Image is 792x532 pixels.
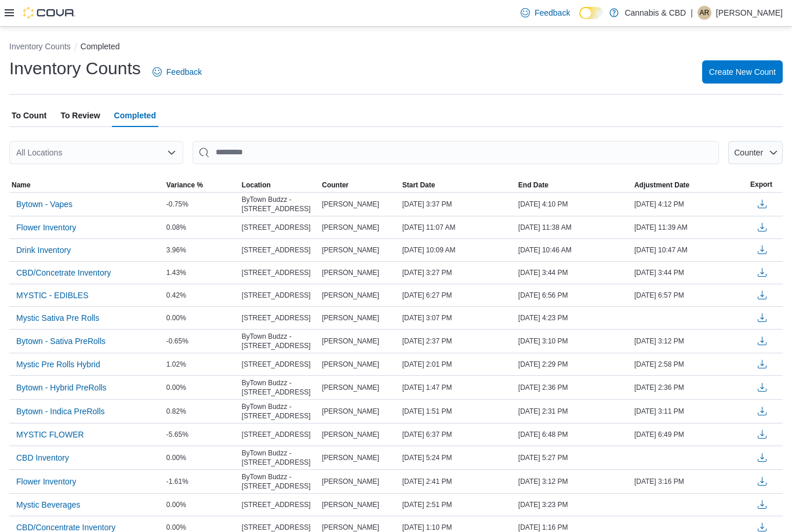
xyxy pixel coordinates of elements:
[516,178,632,192] button: End Date
[239,470,319,493] div: ByTown Budzz - [STREET_ADDRESS]
[400,475,516,488] div: [DATE] 2:41 PM
[16,244,71,256] span: Drink Inventory
[322,500,379,509] span: [PERSON_NAME]
[516,197,632,211] div: [DATE] 4:10 PM
[16,476,76,487] span: Flower Inventory
[164,197,239,211] div: -0.75%
[632,197,748,211] div: [DATE] 4:12 PM
[322,200,379,209] span: [PERSON_NAME]
[164,178,239,192] button: Variance %
[516,498,632,512] div: [DATE] 3:23 PM
[16,335,106,347] span: Bytown - Sativa PreRolls
[164,288,239,302] div: 0.42%
[9,42,71,51] button: Inventory Counts
[516,404,632,418] div: [DATE] 2:31 PM
[12,403,110,420] button: Bytown - Indica PreRolls
[709,66,776,78] span: Create New Count
[12,449,74,466] button: CBD Inventory
[164,498,239,512] div: 0.00%
[322,313,379,323] span: [PERSON_NAME]
[12,241,75,259] button: Drink Inventory
[239,311,319,325] div: [STREET_ADDRESS]
[632,334,748,348] div: [DATE] 3:12 PM
[9,41,783,55] nav: An example of EuiBreadcrumbs
[239,243,319,257] div: [STREET_ADDRESS]
[239,498,319,512] div: [STREET_ADDRESS]
[634,180,689,190] span: Adjustment Date
[16,406,105,417] span: Bytown - Indica PreRolls
[516,220,632,234] div: [DATE] 11:38 AM
[716,6,783,20] p: [PERSON_NAME]
[400,266,516,280] div: [DATE] 3:27 PM
[400,381,516,395] div: [DATE] 1:47 PM
[12,496,85,513] button: Mystic Beverages
[148,60,206,84] a: Feedback
[192,141,719,164] input: This is a search bar. After typing your query, hit enter to filter the results lower in the page.
[164,475,239,488] div: -1.61%
[16,382,107,393] span: Bytown - Hybrid PreRolls
[632,357,748,371] div: [DATE] 2:58 PM
[164,451,239,465] div: 0.00%
[164,428,239,441] div: -5.65%
[239,193,319,216] div: ByTown Budzz - [STREET_ADDRESS]
[400,311,516,325] div: [DATE] 3:07 PM
[632,428,748,441] div: [DATE] 6:49 PM
[579,7,604,19] input: Dark Mode
[691,6,693,20] p: |
[239,288,319,302] div: [STREET_ADDRESS]
[12,473,81,490] button: Flower Inventory
[579,19,580,20] span: Dark Mode
[60,104,100,127] span: To Review
[700,6,710,20] span: AR
[322,336,379,346] span: [PERSON_NAME]
[81,42,120,51] button: Completed
[239,266,319,280] div: [STREET_ADDRESS]
[12,219,81,236] button: Flower Inventory
[400,357,516,371] div: [DATE] 2:01 PM
[23,7,75,19] img: Cova
[16,198,72,210] span: Bytown - Vapes
[322,268,379,277] span: [PERSON_NAME]
[12,264,115,281] button: CBD/Concetrate Inventory
[164,311,239,325] div: 0.00%
[16,452,69,464] span: CBD Inventory
[535,7,570,19] span: Feedback
[400,451,516,465] div: [DATE] 5:24 PM
[16,359,100,370] span: Mystic Pre Rolls Hybrid
[16,222,76,233] span: Flower Inventory
[632,220,748,234] div: [DATE] 11:39 AM
[516,266,632,280] div: [DATE] 3:44 PM
[632,288,748,302] div: [DATE] 6:57 PM
[16,312,99,324] span: Mystic Sativa Pre Rolls
[400,243,516,257] div: [DATE] 10:09 AM
[239,428,319,441] div: [STREET_ADDRESS]
[166,66,202,78] span: Feedback
[114,104,156,127] span: Completed
[164,334,239,348] div: -0.65%
[12,426,89,443] button: MYSTIC FLOWER
[516,428,632,441] div: [DATE] 6:48 PM
[16,267,111,278] span: CBD/Concetrate Inventory
[239,446,319,469] div: ByTown Budzz - [STREET_ADDRESS]
[12,180,31,190] span: Name
[242,180,271,190] span: Location
[322,180,348,190] span: Counter
[734,148,763,157] span: Counter
[322,360,379,369] span: [PERSON_NAME]
[516,1,575,24] a: Feedback
[12,309,104,327] button: Mystic Sativa Pre Rolls
[624,6,686,20] p: Cannabis & CBD
[516,475,632,488] div: [DATE] 3:12 PM
[16,499,80,511] span: Mystic Beverages
[750,180,772,189] span: Export
[697,6,711,20] div: Amanda Rockburne
[322,477,379,486] span: [PERSON_NAME]
[322,245,379,255] span: [PERSON_NAME]
[12,356,105,373] button: Mystic Pre Rolls Hybrid
[516,288,632,302] div: [DATE] 6:56 PM
[516,451,632,465] div: [DATE] 5:27 PM
[702,60,783,84] button: Create New Count
[12,196,77,213] button: Bytown - Vapes
[16,289,88,301] span: MYSTIC - EDIBLES
[239,357,319,371] div: [STREET_ADDRESS]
